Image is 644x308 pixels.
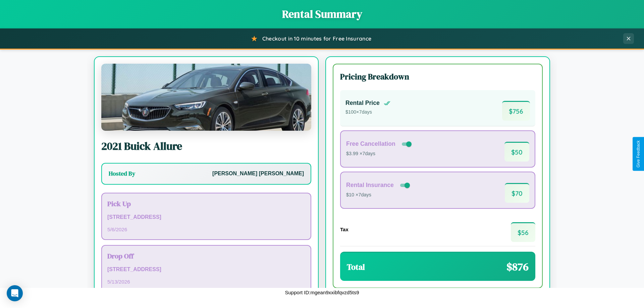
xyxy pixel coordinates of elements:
p: 5 / 13 / 2026 [107,277,305,286]
h3: Total [347,261,365,272]
p: [STREET_ADDRESS] [107,212,305,222]
div: Give Feedback [636,140,641,168]
span: $ 56 [511,222,535,242]
h4: Tax [340,227,348,232]
div: Open Intercom Messenger [7,285,23,301]
h3: Pricing Breakdown [340,71,535,82]
p: [PERSON_NAME] [PERSON_NAME] [212,169,304,179]
span: $ 876 [506,259,529,274]
p: $ 100 × 7 days [345,108,390,117]
span: Checkout in 10 minutes for Free Insurance [262,35,371,42]
h4: Rental Insurance [346,182,394,189]
h1: Rental Summary [7,7,637,21]
span: $ 70 [505,183,529,203]
h4: Rental Price [345,100,380,107]
h4: Free Cancellation [346,140,395,147]
h2: 2021 Buick Allure [101,139,311,153]
p: 5 / 6 / 2026 [107,225,305,234]
p: $10 × 7 days [346,191,411,199]
p: $3.99 × 7 days [346,149,413,158]
span: $ 50 [504,142,529,162]
img: Buick Allure [101,64,311,131]
h3: Drop Off [107,251,305,261]
p: [STREET_ADDRESS] [107,265,305,274]
span: $ 756 [502,101,530,121]
h3: Hosted By [109,170,135,178]
p: Support ID: mgean9xxibfqvzd5ts9 [285,288,359,297]
h3: Pick Up [107,199,305,208]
